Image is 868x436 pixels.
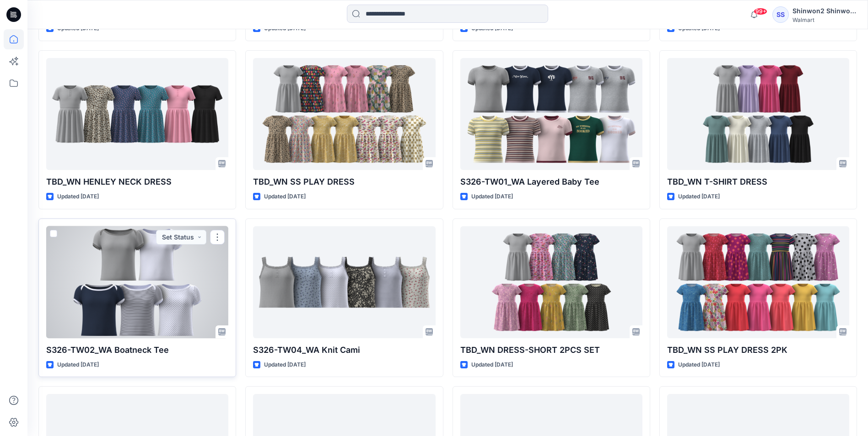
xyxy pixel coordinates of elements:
p: Updated [DATE] [678,192,720,202]
a: S326-TW01_WA Layered Baby Tee [460,58,642,170]
p: Updated [DATE] [57,360,99,370]
div: Shinwon2 Shinwon2 [793,5,857,16]
a: TBD_WN T-SHIRT DRESS [667,58,849,170]
a: S326-TW02_WA Boatneck Tee [46,226,228,338]
p: TBD_WN DRESS-SHORT 2PCS SET [460,344,642,356]
p: Updated [DATE] [471,192,513,202]
p: TBD_WN SS PLAY DRESS [253,175,435,188]
p: Updated [DATE] [57,192,99,202]
a: TBD_WN HENLEY NECK DRESS [46,58,228,170]
p: TBD_WN T-SHIRT DRESS [667,175,849,188]
div: Walmart [793,16,857,23]
p: S326-TW01_WA Layered Baby Tee [460,175,642,188]
a: TBD_WN SS PLAY DRESS [253,58,435,170]
p: Updated [DATE] [264,360,306,370]
p: TBD_WN SS PLAY DRESS 2PK [667,344,849,356]
p: S326-TW04_WA Knit Cami [253,344,435,356]
span: 99+ [754,8,767,15]
a: TBD_WN DRESS-SHORT 2PCS SET [460,226,642,338]
p: Updated [DATE] [678,360,720,370]
a: S326-TW04_WA Knit Cami [253,226,435,338]
p: Updated [DATE] [264,192,306,202]
p: Updated [DATE] [471,360,513,370]
p: S326-TW02_WA Boatneck Tee [46,344,228,356]
p: TBD_WN HENLEY NECK DRESS [46,175,228,188]
a: TBD_WN SS PLAY DRESS 2PK [667,226,849,338]
div: SS [772,6,789,23]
